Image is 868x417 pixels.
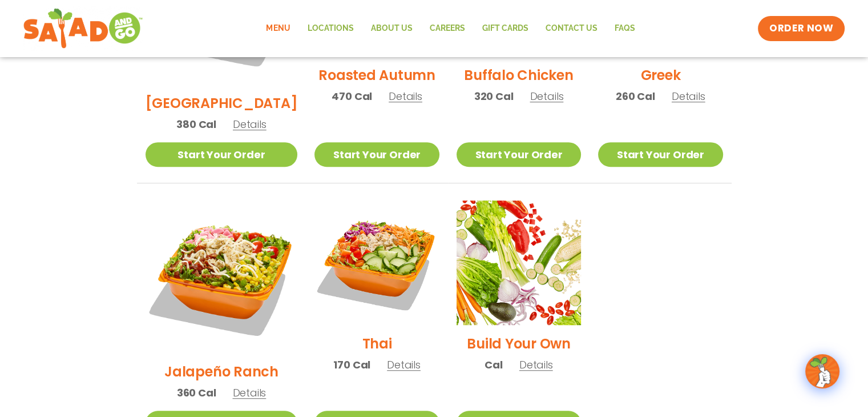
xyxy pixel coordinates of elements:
[389,89,422,103] span: Details
[314,142,439,167] a: Start Your Order
[164,362,278,382] h2: Jalapeño Ranch
[362,15,421,42] a: About Us
[464,65,573,85] h2: Buffalo Chicken
[536,15,605,42] a: Contact Us
[177,385,216,400] span: 360 Cal
[146,93,298,113] h2: [GEOGRAPHIC_DATA]
[457,142,581,167] a: Start Your Order
[467,334,571,354] h2: Build Your Own
[457,201,581,325] img: Product photo for Build Your Own
[257,15,643,42] nav: Menu
[530,89,563,103] span: Details
[473,15,536,42] a: GIFT CARDS
[806,355,838,387] img: wpChatIcon
[485,357,502,372] span: Cal
[332,89,372,104] span: 470 Cal
[314,201,439,325] img: Product photo for Thai Salad
[769,22,833,35] span: ORDER NOW
[318,65,435,85] h2: Roasted Autumn
[758,16,845,41] a: ORDER NOW
[257,15,298,42] a: Menu
[233,117,267,131] span: Details
[616,89,655,104] span: 260 Cal
[146,201,298,353] img: Product photo for Jalapeño Ranch Salad
[474,89,514,104] span: 320 Cal
[298,15,362,42] a: Locations
[387,358,421,372] span: Details
[23,6,143,51] img: new-SAG-logo-768×292
[605,15,643,42] a: FAQs
[362,334,392,354] h2: Thai
[672,89,705,103] span: Details
[598,142,722,167] a: Start Your Order
[421,15,473,42] a: Careers
[176,117,216,132] span: 380 Cal
[232,386,266,400] span: Details
[146,142,298,167] a: Start Your Order
[640,65,680,85] h2: Greek
[519,358,553,372] span: Details
[333,357,370,372] span: 170 Cal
